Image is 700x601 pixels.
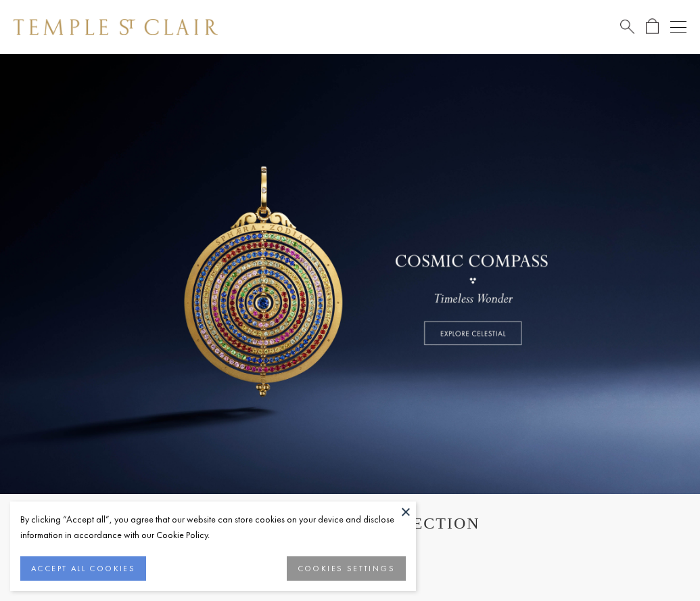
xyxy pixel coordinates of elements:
img: Temple St. Clair [14,19,218,35]
a: Open Shopping Bag [646,18,659,35]
button: COOKIES SETTINGS [287,556,406,581]
button: ACCEPT ALL COOKIES [20,556,146,581]
button: Open navigation [670,19,686,35]
a: Search [620,18,634,35]
div: By clicking “Accept all”, you agree that our website can store cookies on your device and disclos... [20,512,406,543]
